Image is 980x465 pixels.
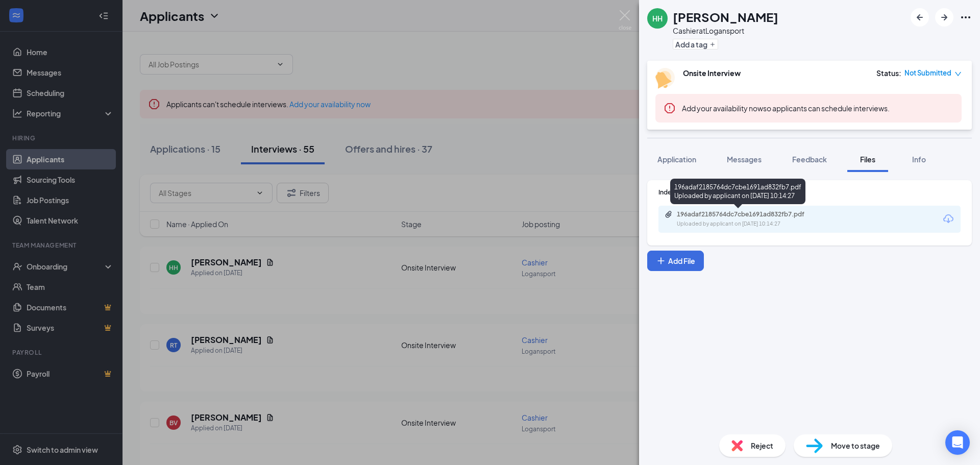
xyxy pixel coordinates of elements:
svg: Plus [709,41,716,47]
svg: ArrowRight [938,11,950,23]
svg: Plus [656,256,666,266]
svg: ArrowLeftNew [914,11,926,23]
span: Reject [751,440,773,451]
div: Status : [876,68,901,78]
svg: Download [942,213,954,225]
span: Move to stage [831,440,880,451]
span: Info [912,155,926,164]
div: 196adaf2185764dc7cbe1691ad832fb7.pdf [677,210,820,218]
button: Add your availability now [682,103,763,113]
button: Add FilePlus [647,251,704,271]
svg: Ellipses [960,11,972,23]
div: Uploaded by applicant on [DATE] 10:14:27 [677,220,830,228]
div: 196adaf2185764dc7cbe1691ad832fb7.pdf Uploaded by applicant on [DATE] 10:14:27 [670,179,805,204]
b: Onsite Interview [683,68,741,78]
div: Indeed Resume [658,188,961,197]
div: HH [652,13,663,23]
svg: Error [664,102,676,114]
div: Cashier at Logansport [673,26,778,36]
span: Files [860,155,875,164]
span: Not Submitted [904,68,951,78]
button: ArrowLeftNew [911,8,929,27]
svg: Paperclip [665,210,673,218]
span: Messages [727,155,762,164]
a: Paperclip196adaf2185764dc7cbe1691ad832fb7.pdfUploaded by applicant on [DATE] 10:14:27 [665,210,830,228]
span: Feedback [792,155,827,164]
span: so applicants can schedule interviews. [682,104,890,113]
button: PlusAdd a tag [673,39,718,50]
h1: [PERSON_NAME] [673,8,778,26]
div: Open Intercom Messenger [945,430,970,455]
span: Application [657,155,696,164]
span: down [954,70,962,78]
button: ArrowRight [935,8,953,27]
